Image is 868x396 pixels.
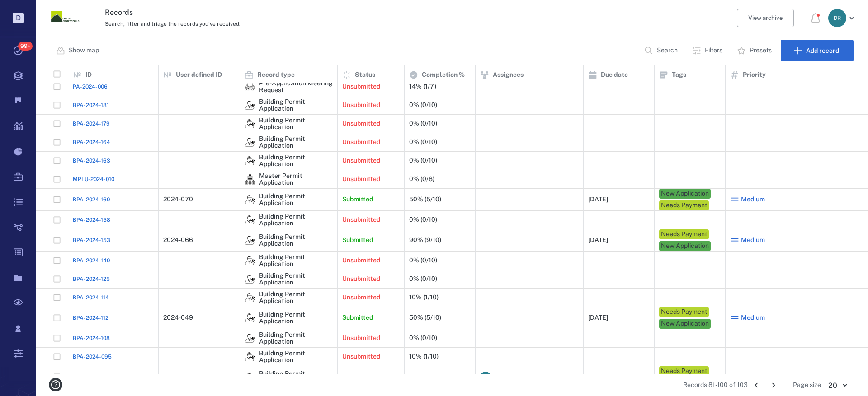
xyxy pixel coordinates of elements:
[342,215,380,224] p: Unsubmitted
[342,119,380,128] p: Unsubmitted
[588,196,608,203] div: [DATE]
[342,138,380,147] p: Unsubmitted
[750,46,772,55] p: Presets
[342,293,380,302] p: Unsubmitted
[409,216,437,223] div: 0% (0/10)
[661,319,709,328] div: New Application
[245,174,255,185] img: icon Master Permit Application
[657,46,678,55] p: Search
[245,81,255,92] img: icon Pre-Application Meeting Request
[793,381,821,390] span: Page size
[781,40,854,61] button: Add record
[705,46,722,55] p: Filters
[73,216,110,224] a: BPA-2024-158
[73,101,109,109] a: BPA-2024-181
[245,255,255,266] div: Building Permit Application
[259,98,333,112] div: Building Permit Application
[245,235,255,246] img: icon Building Permit Application
[245,214,255,225] img: icon Building Permit Application
[245,351,255,362] img: icon Building Permit Application
[20,6,39,14] span: Help
[259,233,333,247] div: Building Permit Application
[741,313,765,322] span: Medium
[245,255,255,266] img: icon Building Permit Application
[245,155,255,166] div: Building Permit Application
[73,157,110,165] a: BPA-2024-163
[821,380,854,391] div: 20
[731,40,779,61] button: Presets
[51,2,80,34] a: Go home
[259,193,333,207] div: Building Permit Application
[639,40,685,61] button: Search
[409,102,437,108] div: 0% (0/10)
[342,156,380,165] p: Unsubmitted
[601,70,628,79] p: Due date
[259,272,333,286] div: Building Permit Application
[422,70,465,79] p: Completion %
[683,381,748,390] span: Records 81-100 of 103
[495,373,547,382] span: [PERSON_NAME]
[409,353,439,360] div: 10% (1/10)
[105,7,598,18] h3: Records
[409,120,437,127] div: 0% (0/10)
[409,196,441,203] div: 50% (5/10)
[259,370,333,384] div: Building Permit Application
[342,352,380,361] p: Unsubmitted
[245,292,255,303] div: Building Permit Application
[73,256,110,265] a: BPA-2024-140
[73,120,110,128] a: BPA-2024-179
[355,70,375,79] p: Status
[245,81,255,92] div: Pre-Application Meeting Request
[163,237,193,243] div: 2024-066
[73,236,110,244] a: BPA-2024-153
[163,196,193,203] div: 2024-070
[409,335,437,341] div: 0% (0/10)
[85,70,92,79] p: ID
[342,313,373,322] p: Submitted
[259,350,333,364] div: Building Permit Application
[342,175,380,184] p: Unsubmitted
[259,213,333,227] div: Building Permit Application
[73,138,110,146] a: BPA-2024-164
[661,307,707,317] div: Needs Payment
[73,373,111,381] span: BPA-2024-050
[409,157,437,164] div: 0% (0/10)
[245,372,255,382] div: Building Permit Application
[73,275,110,283] a: BPA-2024-125
[741,195,765,204] span: Medium
[828,9,846,27] div: D R
[409,275,437,282] div: 0% (0/10)
[245,292,255,303] img: icon Building Permit Application
[73,175,114,183] a: MPLU-2024-010
[661,189,709,198] div: New Application
[73,294,109,302] span: BPA-2024-114
[73,334,110,342] span: BPA-2024-108
[766,378,781,392] button: Go to next page
[73,314,108,322] a: BPA-2024-112
[409,257,437,264] div: 0% (0/10)
[588,314,608,321] div: [DATE]
[245,155,255,166] img: icon Building Permit Application
[245,118,255,129] div: Building Permit Application
[259,172,333,186] div: Master Permit Application
[409,176,434,182] div: 0% (0/8)
[176,70,222,79] p: User defined ID
[245,274,255,284] div: Building Permit Application
[51,2,80,31] img: Granite Falls logo
[687,40,730,61] button: Filters
[245,100,255,111] div: Building Permit Application
[342,373,373,382] p: Submitted
[342,195,373,204] p: Submitted
[245,194,255,205] div: Building Permit Application
[73,83,108,91] span: PA-2024-006
[493,70,524,79] p: Assignees
[342,236,373,245] p: Submitted
[409,83,436,90] div: 14% (1/7)
[748,378,782,392] nav: pagination navigation
[245,174,255,185] div: Master Permit Application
